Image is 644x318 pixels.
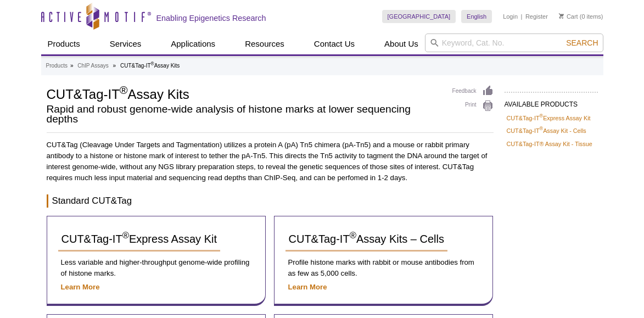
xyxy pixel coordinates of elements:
a: Print [452,100,494,112]
p: Profile histone marks with rabbit or mouse antibodies from as few as 5,000 cells. [285,257,481,279]
h2: Enabling Epigenetics Research [156,13,266,23]
img: Your Cart [559,13,564,19]
a: CUT&Tag-IT®Assay Kits – Cells [285,227,447,252]
a: Feedback [452,85,494,97]
li: » [70,63,74,69]
a: About Us [378,34,425,54]
a: CUT&Tag-IT®Express Assay Kit [507,113,591,123]
h2: Rapid and robust genome-wide analysis of histone marks at lower sequencing depths [47,104,441,124]
a: Services [103,34,148,54]
sup: ® [151,61,154,66]
p: Less variable and higher-throughput genome-wide profiling of histone marks. [58,257,254,279]
sup: ® [122,231,129,241]
sup: ® [540,126,544,132]
span: CUT&Tag-IT Express Assay Kit [61,233,217,245]
span: CUT&Tag-IT Assay Kits – Cells [289,233,444,245]
span: Search [566,38,598,47]
sup: ® [540,113,544,119]
a: CUT&Tag-IT®Assay Kit - Cells [507,126,586,136]
h3: Standard CUT&Tag [47,194,494,208]
a: Resources [238,34,291,54]
a: CUT&Tag-IT®Express Assay Kit [58,227,220,252]
button: Search [563,38,601,48]
a: ChIP Assays [77,61,109,71]
sup: ® [120,84,128,96]
a: Cart [559,13,578,20]
a: Contact Us [307,34,361,54]
input: Keyword, Cat. No. [425,34,603,52]
h1: CUT&Tag-IT Assay Kits [47,85,441,102]
a: CUT&Tag-IT® Assay Kit - Tissue [507,139,592,149]
a: [GEOGRAPHIC_DATA] [382,10,456,23]
a: English [461,10,492,23]
li: | [521,10,523,23]
a: Applications [164,34,222,54]
a: Login [503,13,518,20]
li: CUT&Tag-IT Assay Kits [120,63,180,69]
li: (0 items) [559,10,603,23]
li: » [113,63,116,69]
p: CUT&Tag (Cleavage Under Targets and Tagmentation) utilizes a protein A (pA) Tn5 chimera (pA-Tn5) ... [47,140,494,183]
a: Learn More [61,283,100,291]
a: Products [46,61,68,71]
a: Products [41,34,87,54]
sup: ® [350,231,356,241]
a: Learn More [288,283,327,291]
h2: AVAILABLE PRODUCTS [505,92,598,111]
a: Register [525,13,548,20]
